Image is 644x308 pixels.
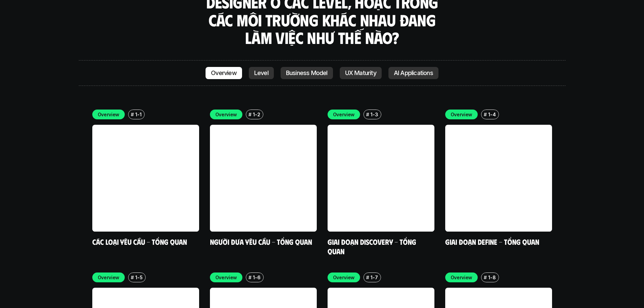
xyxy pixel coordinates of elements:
p: 1-4 [488,111,496,118]
p: Business Model [286,70,328,76]
p: 1-1 [135,111,141,118]
p: Overview [333,111,355,118]
h6: # [484,112,487,117]
a: Các loại yêu cầu - Tổng quan [92,237,187,246]
a: Overview [206,67,242,79]
h6: # [248,112,252,117]
p: Overview [211,70,237,76]
a: Giai đoạn Define - Tổng quan [445,237,539,246]
p: Overview [215,111,237,118]
p: AI Applications [394,70,433,76]
p: Overview [215,274,237,281]
h6: # [366,275,369,280]
p: 1-2 [253,111,260,118]
a: AI Applications [388,67,438,79]
p: Level [254,70,268,76]
h6: # [131,275,134,280]
p: 1-8 [488,274,496,281]
p: 1-3 [371,111,378,118]
p: 1-6 [253,274,260,281]
a: Level [249,67,274,79]
p: Overview [451,274,473,281]
a: Người đưa yêu cầu - Tổng quan [210,237,312,246]
p: 1-7 [371,274,378,281]
p: Overview [333,274,355,281]
h6: # [366,112,369,117]
p: Overview [98,111,120,118]
h6: # [484,275,487,280]
h6: # [248,275,252,280]
h6: # [131,112,134,117]
p: UX Maturity [345,70,376,76]
a: UX Maturity [340,67,382,79]
a: Giai đoạn Discovery - Tổng quan [328,237,418,256]
p: Overview [98,274,120,281]
p: Overview [451,111,473,118]
a: Business Model [281,67,333,79]
p: 1-5 [135,274,142,281]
